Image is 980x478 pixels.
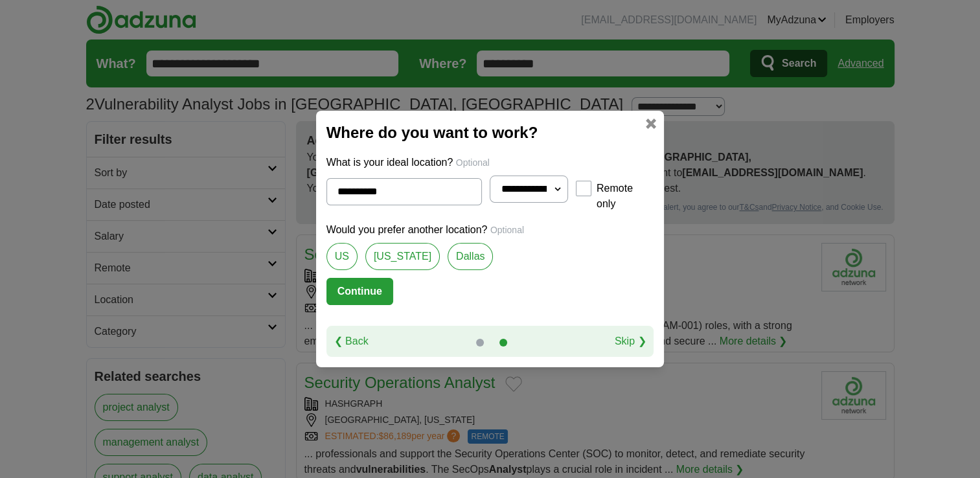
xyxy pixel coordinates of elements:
a: [US_STATE] [365,243,440,270]
span: Optional [456,157,490,168]
a: US [326,243,358,270]
a: Skip ❯ [615,334,646,349]
a: ❮ Back [334,334,369,349]
p: Would you prefer another location? [326,222,654,238]
button: Continue [326,278,393,305]
h2: Where do you want to work? [326,121,654,144]
span: Optional [490,225,524,235]
p: What is your ideal location? [326,155,654,170]
label: Remote only [597,181,654,212]
a: Dallas [448,243,493,270]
